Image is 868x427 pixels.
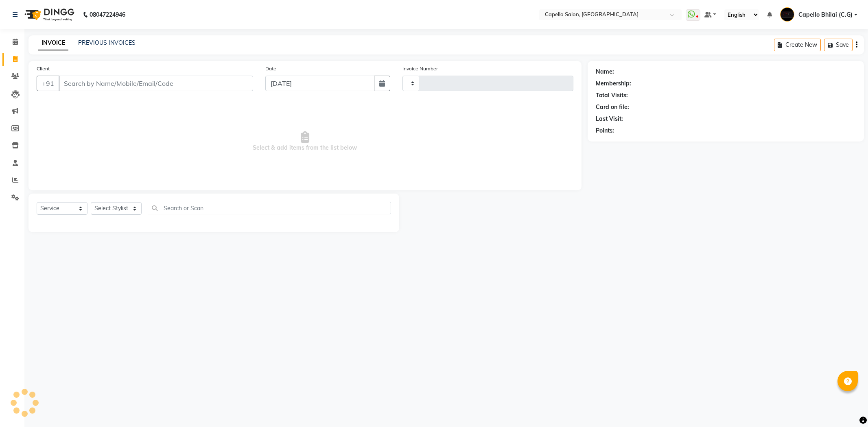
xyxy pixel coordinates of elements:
iframe: chat widget [834,394,860,419]
input: Search or Scan [148,202,391,214]
a: INVOICE [38,36,68,50]
div: Membership: [596,79,631,88]
div: Card on file: [596,103,629,111]
div: Last Visit: [596,115,623,123]
img: logo [21,3,77,26]
img: Capello Bhilai (C.G) [780,7,794,22]
input: Search by Name/Mobile/Email/Code [59,76,253,91]
div: Points: [596,126,614,135]
b: 08047224946 [90,3,125,26]
a: PREVIOUS INVOICES [78,39,136,46]
button: Save [824,39,853,51]
span: Select & add items from the list below [37,101,573,182]
button: +91 [37,76,59,91]
span: Capello Bhilai (C.G) [798,11,853,19]
label: Date [265,65,276,72]
label: Invoice Number [402,65,438,72]
div: Name: [596,68,614,76]
button: Create New [774,39,821,51]
div: Total Visits: [596,91,628,100]
label: Client [37,65,50,72]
